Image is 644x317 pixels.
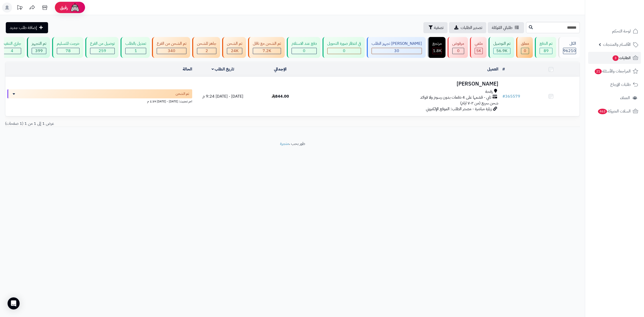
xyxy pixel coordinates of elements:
[206,48,208,54] span: 2
[588,65,641,77] a: المراجعات والأسئلة21
[488,37,515,58] a: تم التوصيل 56.9K
[57,48,79,54] div: 78
[10,25,37,31] span: إضافة طلب جديد
[588,52,641,64] a: الطلبات3
[176,91,189,96] span: تم الشحن
[66,48,71,54] span: 78
[151,37,191,58] a: تم الشحن من الفرع 340
[540,48,552,54] div: 89
[502,93,505,99] span: #
[496,48,507,54] span: 56.9K
[119,37,151,58] a: تعديل بالطلب 1
[433,48,441,54] span: 1.8K
[157,48,186,54] div: 340
[603,41,631,48] span: الأقسام والمنتجات
[372,41,422,47] div: [PERSON_NAME] تجهيز الطلب
[203,93,243,99] span: [DATE] - [DATE] 9:24 م
[311,81,498,87] h3: [PERSON_NAME]
[11,48,13,54] span: 4
[540,41,552,47] div: تم الدفع
[598,109,607,114] span: 463
[253,48,281,54] div: 7222
[35,48,43,54] span: 399
[272,93,289,99] span: 844.00
[231,48,238,54] span: 24K
[612,54,631,61] span: الطلبات
[426,106,492,112] span: زيارة مباشرة - مصدر الطلب: الموقع الإلكتروني
[343,48,345,54] span: 0
[476,48,481,54] span: 5K
[588,78,641,91] a: طلبات الإرجاع
[125,41,146,47] div: تعديل بالطلب
[460,100,498,106] span: شحن سريع (من ٢-٧ ايام)
[588,92,641,104] a: العملاء
[420,95,491,100] span: تابي - قسّمها على 4 دفعات بدون رسوم ولا فوائد
[84,37,119,58] a: توصيل من الفرع 259
[469,37,488,58] a: ملغي 5K
[280,141,289,147] a: متجرة
[394,48,399,54] span: 30
[274,66,287,72] a: الإجمالي
[461,25,482,31] span: تصدير الطلبات
[321,37,366,58] a: في انتظار صورة التحويل 0
[563,41,576,47] div: الكل
[494,48,510,54] div: 56935
[524,48,526,54] span: 0
[493,41,510,47] div: تم التوصيل
[1,121,293,127] div: عرض 1 إلى 1 من 1 (1 صفحات)
[449,22,486,33] a: تصدير الطلبات
[286,37,321,58] a: دفع عند الاستلام 0
[60,5,68,11] span: رفيق
[328,48,361,54] div: 0
[457,48,460,54] span: 0
[3,48,21,54] div: 4
[168,48,175,54] span: 340
[453,48,464,54] div: 0
[521,48,529,54] div: 0
[502,93,520,99] a: #365579
[597,108,631,115] span: السلات المتروكة
[485,89,493,95] span: رفحة
[588,25,641,37] a: لوحة التحكم
[32,48,46,54] div: 399
[327,41,361,47] div: في انتظار صورة التحويل
[70,3,80,13] img: ai-face.png
[620,94,630,101] span: العملاء
[51,37,84,58] a: خرجت للتسليم 78
[26,37,51,58] a: تم التجهيز 399
[263,48,271,54] span: 7.2K
[57,41,79,47] div: خرجت للتسليم
[227,41,242,47] div: تم الشحن
[6,22,48,33] a: إضافة طلب جديد
[488,22,524,33] a: طلباتي المُوكلة
[90,48,114,54] div: 259
[13,3,26,14] a: تحديثات المنصة
[515,37,534,58] a: معلق 0
[595,69,602,74] span: 21
[475,48,482,54] div: 4993
[157,41,186,47] div: تم الشحن من الفرع
[613,55,619,61] span: 3
[292,48,316,54] div: 0
[612,28,631,35] span: لوحة التحكم
[372,48,422,54] div: 30
[197,48,216,54] div: 2
[502,66,505,72] a: #
[8,297,20,309] div: Open Intercom Messenger
[557,37,581,58] a: الكل96210
[135,48,137,54] span: 1
[492,25,512,31] span: طلباتي المُوكلة
[221,37,247,58] a: تم الشحن 24K
[475,41,483,47] div: ملغي
[521,41,529,47] div: معلق
[563,48,576,54] span: 96210
[7,98,192,104] div: اخر تحديث: [DATE] - [DATE] 1:39 م
[191,37,221,58] a: جاهز للشحن 2
[99,48,106,54] span: 259
[588,105,641,117] a: السلات المتروكة463
[126,48,146,54] div: 1
[432,41,442,47] div: مرتجع
[292,41,317,47] div: دفع عند الاستلام
[423,22,448,33] button: تصفية
[434,25,444,31] span: تصفية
